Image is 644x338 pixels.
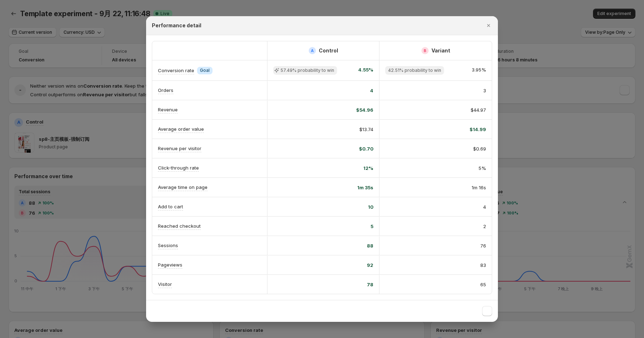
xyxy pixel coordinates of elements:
[480,261,486,269] span: 83
[359,126,373,133] span: $13.74
[158,203,183,210] p: Add to cart
[152,22,201,29] h2: Performance detail
[311,48,314,53] h2: A
[356,106,373,114] span: $54.96
[370,87,373,94] span: 4
[158,184,207,191] p: Average time on page
[158,125,204,133] p: Average order value
[367,281,373,288] span: 78
[280,68,334,73] span: 57.49% probability to win
[370,223,373,230] span: 5
[200,68,210,73] span: Goal
[483,87,486,94] span: 3
[158,106,178,113] p: Revenue
[158,164,199,171] p: Click-through rate
[367,242,373,249] span: 88
[470,126,486,133] span: $14.99
[367,261,373,269] span: 92
[368,203,373,210] span: 10
[483,223,486,230] span: 2
[480,242,486,249] span: 76
[357,184,373,191] span: 1m 35s
[158,242,178,249] p: Sessions
[158,222,201,230] p: Reached checkout
[158,145,201,152] p: Revenue per visitor
[473,145,486,152] span: $0.69
[472,66,486,75] span: 3.95%
[319,47,338,54] h2: Control
[483,203,486,210] span: 4
[358,66,373,75] span: 4.55%
[363,165,373,172] span: 12%
[424,48,426,53] h2: B
[472,184,486,191] span: 1m 16s
[158,67,194,74] p: Conversion rate
[359,145,373,152] span: $0.70
[480,281,486,288] span: 65
[158,261,182,268] p: Pageviews
[479,165,486,172] span: 5%
[158,87,173,94] p: Orders
[388,68,441,73] span: 42.51% probability to win
[158,281,172,288] p: Visitor
[431,47,450,54] h2: Variant
[471,106,486,114] span: $44.97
